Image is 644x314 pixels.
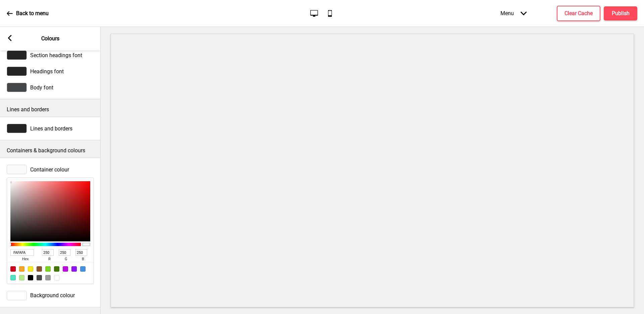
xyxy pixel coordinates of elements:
[30,292,75,299] span: Background colour
[30,68,64,75] span: Headings font
[45,266,51,272] div: #7ED321
[54,266,59,272] div: #417505
[565,10,593,17] h4: Clear Cache
[7,165,94,174] div: Container colour
[37,266,42,272] div: #8B572A
[7,124,94,133] div: Lines and borders
[41,35,59,42] p: Colours
[30,84,53,91] span: Body font
[45,275,51,280] div: #9B9B9B
[7,50,94,60] div: Section headings font
[30,125,72,132] span: Lines and borders
[16,10,49,17] p: Back to menu
[59,256,73,263] span: g
[7,67,94,76] div: Headings font
[10,266,16,272] div: #D0021B
[75,256,90,263] span: b
[71,266,77,272] div: #9013FE
[28,266,33,272] div: #F8E71C
[7,83,94,92] div: Body font
[557,6,600,21] button: Clear Cache
[7,147,94,154] p: Containers & background colours
[63,266,68,272] div: #BD10E0
[10,275,16,280] div: #50E3C2
[7,291,94,300] div: Background colour
[10,256,40,263] span: hex
[30,166,69,173] span: Container colour
[7,106,94,113] p: Lines and borders
[19,275,24,280] div: #B8E986
[494,3,533,23] div: Menu
[7,4,49,23] a: Back to menu
[28,275,33,280] div: #000000
[54,275,59,280] div: #FFFFFF
[37,275,42,280] div: #4A4A4A
[19,266,24,272] div: #F5A623
[30,52,82,58] span: Section headings font
[42,256,57,263] span: r
[612,10,630,17] h4: Publish
[80,266,86,272] div: #4A90E2
[604,6,637,21] button: Publish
